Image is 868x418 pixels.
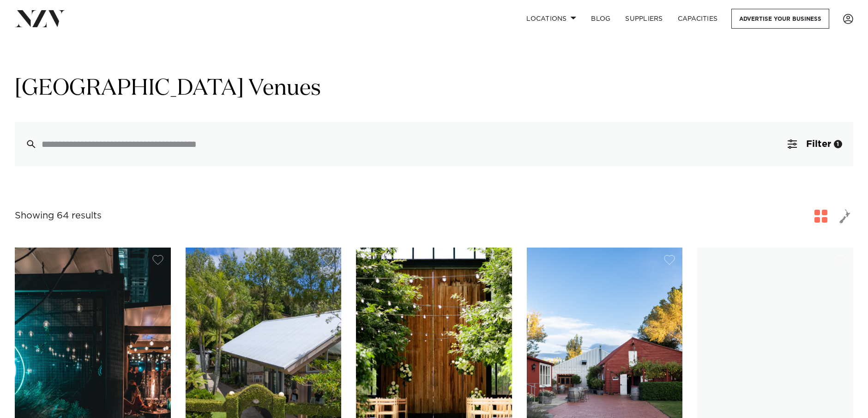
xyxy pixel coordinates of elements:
[15,10,65,27] img: nzv-logo.png
[806,139,831,149] span: Filter
[731,9,829,29] a: Advertise your business
[519,9,584,29] a: Locations
[777,122,853,166] button: Filter1
[15,209,102,223] div: Showing 64 results
[670,9,725,29] a: Capacities
[584,9,618,29] a: BLOG
[834,140,842,148] div: 1
[15,74,853,103] h1: [GEOGRAPHIC_DATA] Venues
[618,9,670,29] a: SUPPLIERS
